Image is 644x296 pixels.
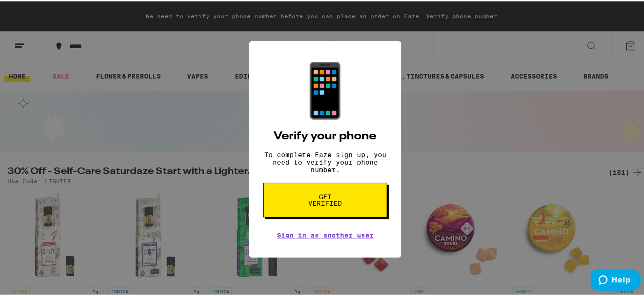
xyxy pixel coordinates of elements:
a: Sign in as another user [277,230,374,238]
div: 📱 [293,58,358,120]
iframe: Opens a widget where you can find more information [591,268,641,291]
span: Get verified [301,192,349,205]
p: To complete Eaze sign up, you need to verify your phone number. [263,150,387,172]
button: Get verified [263,181,387,216]
h2: Verify your phone [274,130,377,141]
